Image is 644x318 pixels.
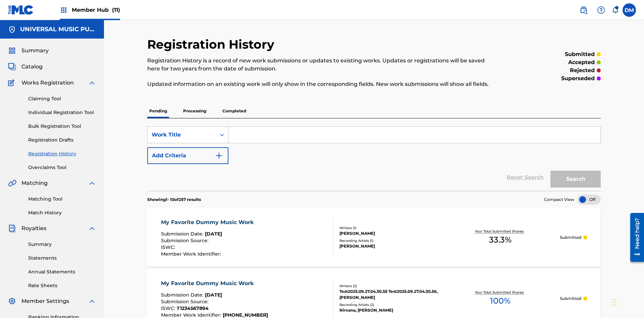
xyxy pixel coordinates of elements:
[489,234,512,246] span: 33.3 %
[490,295,511,307] span: 100 %
[147,208,601,267] a: My Favorite Dummy Music WorkSubmission Date:[DATE]Submission Source:ISWC:Member Work Identifier:W...
[161,251,223,257] span: Member Work Identifier :
[88,224,96,232] img: expand
[28,268,96,275] a: Annual Statements
[594,3,608,17] div: Help
[21,297,69,305] span: Member Settings
[72,6,120,14] span: Member Hub
[20,25,96,33] h5: UNIVERSAL MUSIC PUB GROUP
[21,224,46,232] span: Royalties
[147,80,496,88] p: Updated information on an existing work will only show in the corresponding fields. New work subm...
[147,147,228,164] button: Add Criteria
[28,164,96,171] a: Overclaims Tool
[220,104,248,118] p: Completed
[28,255,96,262] a: Statements
[8,5,34,15] img: MLC Logo
[223,312,268,318] span: [PHONE_NUMBER]
[339,243,441,249] div: [PERSON_NAME]
[161,244,177,250] span: ISWC :
[561,74,595,83] p: superseded
[565,50,595,58] p: submitted
[8,63,16,71] img: Catalog
[8,47,16,55] img: Summary
[339,307,441,313] div: Nirvana, [PERSON_NAME]
[152,131,212,139] div: Work Title
[161,292,205,298] span: Submission Date :
[625,210,644,265] iframe: Resource Center
[28,95,96,102] a: Claiming Tool
[161,279,268,287] div: My Favorite Dummy Music Work
[177,305,209,311] span: T1234567894
[544,197,574,203] span: Compact View
[570,66,595,74] p: rejected
[560,296,581,302] p: Submitted
[8,224,16,232] img: Royalties
[612,7,619,13] div: Notifications
[623,3,636,17] div: User Menu
[88,297,96,305] img: expand
[60,6,68,14] img: Top Rightsholders
[339,225,441,230] div: Writers ( 1 )
[339,230,441,236] div: [PERSON_NAME]
[8,25,16,34] img: Accounts
[181,104,208,118] p: Processing
[88,179,96,187] img: expand
[147,57,496,73] p: Registration History is a record of new work submissions or updates to existing works. Updates or...
[8,63,43,71] a: CatalogCatalog
[21,47,49,55] span: Summary
[28,209,96,216] a: Match History
[580,6,588,14] img: search
[161,218,257,226] div: My Favorite Dummy Music Work
[205,292,222,298] span: [DATE]
[21,179,48,187] span: Matching
[147,104,169,118] p: Pending
[568,58,595,66] p: accepted
[205,231,222,237] span: [DATE]
[339,302,441,307] div: Recording Artists ( 2 )
[577,3,590,17] a: Public Search
[339,288,441,301] div: Test2025.09.27.04.30.55 Test2025.09.27.04.30.56, [PERSON_NAME]
[8,179,16,187] img: Matching
[28,123,96,130] a: Bulk Registration Tool
[21,79,74,87] span: Works Registration
[8,47,49,55] a: SummarySummary
[161,231,205,237] span: Submission Date :
[8,297,16,305] img: Member Settings
[147,37,278,52] h2: Registration History
[161,312,223,318] span: Member Work Identifier :
[339,238,441,243] div: Recording Artists ( 1 )
[612,293,616,313] div: Drag
[339,283,441,288] div: Writers ( 2 )
[597,6,605,14] img: help
[161,299,210,305] span: Submission Source :
[28,241,96,248] a: Summary
[28,137,96,144] a: Registration Drafts
[560,234,581,241] p: Submitted
[147,126,601,191] form: Search Form
[161,305,177,311] span: ISWC :
[8,79,17,87] img: Works Registration
[161,237,210,244] span: Submission Source :
[28,196,96,203] a: Matching Tool
[28,109,96,116] a: Individual Registration Tool
[147,197,201,203] p: Showing 1 - 10 of 257 results
[88,79,96,87] img: expand
[610,286,644,318] iframe: Chat Widget
[112,7,120,13] span: (11)
[475,290,526,295] p: Your Total Submitted Shares:
[475,229,526,234] p: Your Total Submitted Shares:
[28,150,96,157] a: Registration History
[28,282,96,289] a: Rate Sheets
[21,63,43,71] span: Catalog
[215,152,223,160] img: 9d2ae6d4665cec9f34b9.svg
